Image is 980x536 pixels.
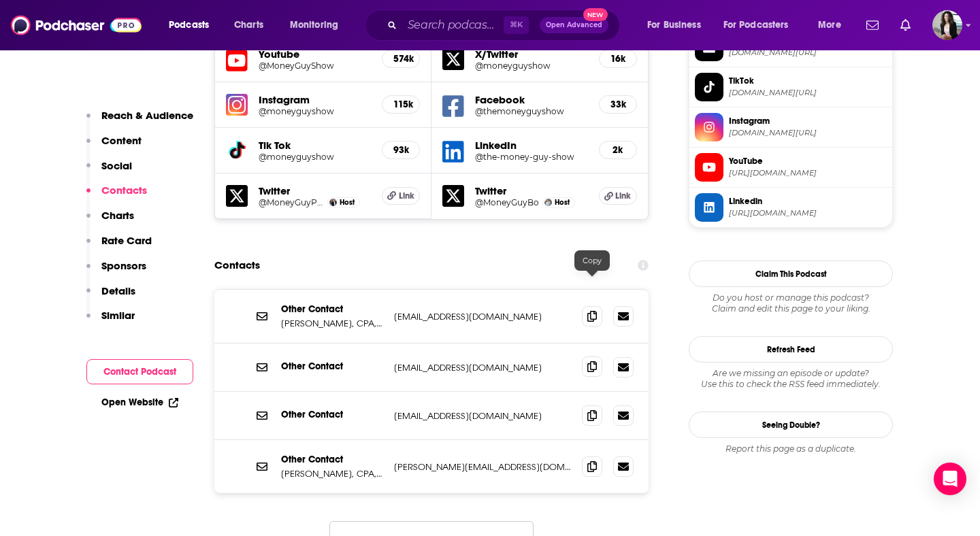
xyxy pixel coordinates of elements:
[259,48,371,61] h5: Youtube
[393,53,408,65] h5: 574k
[280,14,356,36] button: open menu
[11,12,142,38] img: Podchaser - Follow, Share and Rate Podcasts
[932,10,962,40] span: Logged in as ElizabethCole
[259,152,371,162] a: @moneyguyshow
[574,250,610,271] div: Copy
[895,14,916,37] a: Show notifications dropdown
[689,292,893,314] div: Claim and edit this page to your liking.
[86,134,142,159] button: Content
[394,311,571,322] p: [EMAIL_ADDRESS][DOMAIN_NAME]
[225,14,272,36] a: Charts
[475,93,588,106] h5: Facebook
[610,53,625,65] h5: 16k
[475,61,588,71] a: @moneyguyshow
[101,259,146,272] p: Sponsors
[101,134,142,147] p: Content
[475,139,588,152] h5: LinkedIn
[169,16,209,35] span: Podcasts
[281,318,383,329] p: [PERSON_NAME], CPA, CFP®, PFS and [PERSON_NAME], CFA, CFP® | Fee-Only Fiduciary Advisors
[394,461,571,473] p: [PERSON_NAME][EMAIL_ADDRESS][DOMAIN_NAME]
[382,187,420,205] a: Link
[159,14,227,36] button: open menu
[259,139,371,152] h5: Tik Tok
[475,106,588,116] a: @themoneyguyshow
[329,199,337,206] img: Brian Preston
[475,152,588,162] a: @the-money-guy-show
[638,14,718,36] button: open menu
[695,193,887,222] a: Linkedin[URL][DOMAIN_NAME]
[86,109,193,134] button: Reach & Audience
[555,198,570,207] span: Host
[808,14,858,36] button: open menu
[695,113,887,141] a: Instagram[DOMAIN_NAME][URL]
[259,93,371,106] h5: Instagram
[689,443,893,454] div: Report this page as a duplicate.
[689,336,893,363] button: Refresh Feed
[689,412,893,438] a: Seeing Double?
[234,16,263,35] span: Charts
[504,16,529,34] span: ⌘ K
[475,197,539,207] a: @MoneyGuyBo
[86,159,132,184] button: Social
[729,48,887,58] span: twitter.com/moneyguyshow
[101,159,132,172] p: Social
[723,16,789,35] span: For Podcasters
[290,16,338,35] span: Monitoring
[86,284,135,309] button: Details
[729,88,887,98] span: tiktok.com/@moneyguyshow
[101,309,135,322] p: Similar
[281,468,383,480] p: [PERSON_NAME], CPA, CFP®, PFS and [PERSON_NAME], CFA, CFP® | Fee-Only Fiduciary Advisors
[281,361,383,372] p: Other Contact
[647,16,701,35] span: For Business
[259,61,371,71] h5: @MoneyGuyShow
[818,16,841,35] span: More
[610,144,625,156] h5: 2k
[378,10,633,41] div: Search podcasts, credits, & more...
[540,17,608,33] button: Open AdvancedNew
[394,362,571,373] p: [EMAIL_ADDRESS][DOMAIN_NAME]
[259,197,324,207] a: @MoneyGuyPodcast
[729,75,887,87] span: TikTok
[729,115,887,127] span: Instagram
[101,184,147,197] p: Contacts
[689,261,893,287] button: Claim This Podcast
[583,8,608,21] span: New
[695,73,887,101] a: TikTok[DOMAIN_NAME][URL]
[393,99,408,110] h5: 115k
[689,368,893,390] div: Are we missing an episode or update? Use this to check the RSS feed immediately.
[394,410,571,422] p: [EMAIL_ADDRESS][DOMAIN_NAME]
[259,106,371,116] a: @moneyguyshow
[399,190,414,201] span: Link
[86,309,135,334] button: Similar
[544,199,552,206] a: Bo Hanson
[86,259,146,284] button: Sponsors
[729,128,887,138] span: instagram.com/moneyguyshow
[546,22,602,29] span: Open Advanced
[610,99,625,110] h5: 33k
[281,409,383,420] p: Other Contact
[861,14,884,37] a: Show notifications dropdown
[932,10,962,40] img: User Profile
[226,94,248,116] img: iconImage
[259,184,371,197] h5: Twitter
[932,10,962,40] button: Show profile menu
[615,190,631,201] span: Link
[729,168,887,178] span: https://www.youtube.com/@MoneyGuyShow
[101,234,152,247] p: Rate Card
[475,48,588,61] h5: X/Twitter
[214,252,260,278] h2: Contacts
[599,187,637,205] a: Link
[729,195,887,207] span: Linkedin
[86,209,134,234] button: Charts
[729,208,887,218] span: https://www.linkedin.com/company/the-money-guy-show
[689,292,893,303] span: Do you host or manage this podcast?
